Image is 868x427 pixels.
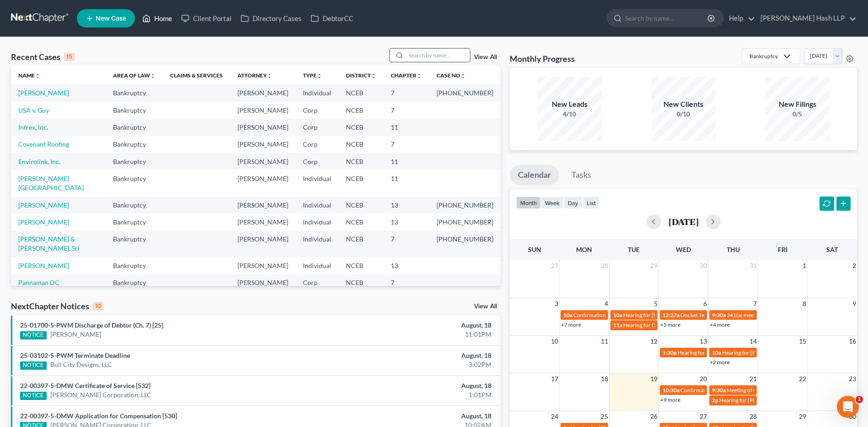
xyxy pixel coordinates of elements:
[230,153,296,170] td: [PERSON_NAME]
[660,321,680,328] a: +5 more
[474,54,497,60] a: View All
[296,257,339,274] td: Individual
[856,396,863,403] span: 1
[383,274,429,291] td: 7
[18,89,69,97] a: [PERSON_NAME]
[306,10,358,27] a: DebtorCC
[20,361,47,370] div: NOTICE
[64,53,75,61] div: 15
[18,106,49,114] a: USA v. Guy
[437,72,466,79] a: Case Nounfold_more
[371,73,376,79] i: unfold_more
[230,231,296,257] td: [PERSON_NAME]
[719,397,791,404] span: Hearing for [PERSON_NAME]
[383,231,429,257] td: 7
[18,158,60,165] a: Envirolink, Inc.
[106,84,163,101] td: Bankruptcy
[550,411,559,422] span: 24
[766,99,830,109] div: New Filings
[623,322,767,328] span: Hearing for DNB Management, Inc. et [PERSON_NAME] et al
[339,231,383,257] td: NCEB
[752,298,758,309] span: 7
[474,303,497,310] a: View All
[230,119,296,136] td: [PERSON_NAME]
[702,298,708,309] span: 6
[749,336,758,347] span: 14
[663,312,679,318] span: 12:27a
[383,153,429,170] td: 11
[296,231,339,257] td: Individual
[538,99,602,109] div: New Leads
[798,336,807,347] span: 15
[296,197,339,213] td: Individual
[18,175,84,192] a: [PERSON_NAME][GEOGRAPHIC_DATA]
[848,373,857,384] span: 23
[712,312,726,318] span: 9:30a
[628,246,640,253] span: Tue
[106,257,163,274] td: Bankruptcy
[383,257,429,274] td: 13
[163,66,230,84] th: Claims & Services
[837,396,859,418] iframe: Intercom live chat
[802,298,807,309] span: 8
[230,170,296,196] td: [PERSON_NAME]
[383,84,429,101] td: 7
[20,382,151,389] a: 22-00397-5-DMW Certificate of Service [532]
[296,274,339,291] td: Corp
[106,274,163,291] td: Bankruptcy
[727,246,740,253] span: Thu
[749,52,778,60] div: Bankruptcy
[296,84,339,101] td: Individual
[528,246,541,253] span: Sun
[296,102,339,119] td: Corp
[339,274,383,291] td: NCEB
[416,73,422,79] i: unfold_more
[20,321,163,329] a: 25-01700-5-PWM Discharge of Debtor (Ch. 7) [25]
[852,260,857,271] span: 2
[230,257,296,274] td: [PERSON_NAME]
[50,360,112,369] a: Bull City Designs, LLC
[20,392,47,400] div: NOTICE
[18,201,69,209] a: [PERSON_NAME]
[383,197,429,213] td: 13
[798,411,807,422] span: 29
[383,102,429,119] td: 7
[749,373,758,384] span: 21
[340,360,491,369] div: 3:02PM
[339,257,383,274] td: NCEB
[267,73,272,79] i: unfold_more
[516,197,541,209] button: month
[699,373,708,384] span: 20
[676,246,691,253] span: Wed
[699,260,708,271] span: 30
[237,72,272,79] a: Attorneyunfold_more
[582,197,600,209] button: list
[652,109,716,119] div: 0/10
[573,312,677,318] span: Confirmation hearing for [PERSON_NAME]
[339,119,383,136] td: NCEB
[563,165,599,185] a: Tasks
[766,109,830,119] div: 0/5
[802,260,807,271] span: 1
[429,231,501,257] td: [PHONE_NUMBER]
[649,373,658,384] span: 19
[406,49,470,62] input: Search by name...
[722,349,793,356] span: Hearing for [PERSON_NAME]
[339,136,383,153] td: NCEB
[230,197,296,213] td: [PERSON_NAME]
[712,387,726,394] span: 9:30a
[383,213,429,230] td: 13
[18,140,69,148] a: Covenant Roofing
[724,10,755,27] a: Help
[663,349,677,356] span: 1:30p
[383,119,429,136] td: 11
[429,84,501,101] td: [PHONE_NUMBER]
[18,279,59,286] a: Pannaman DC
[339,213,383,230] td: NCEB
[710,321,730,328] a: +4 more
[93,302,103,310] div: 10
[20,331,47,339] div: NOTICE
[712,349,721,356] span: 10a
[710,359,730,366] a: +2 more
[663,387,679,394] span: 10:30a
